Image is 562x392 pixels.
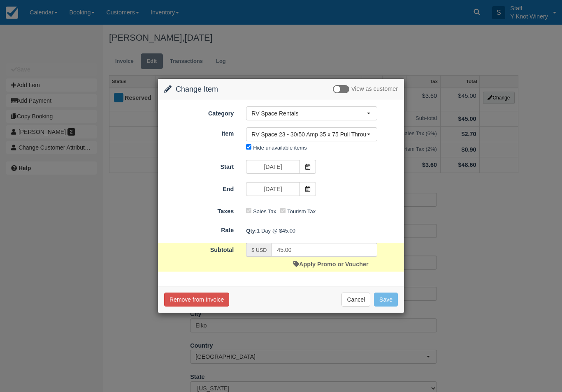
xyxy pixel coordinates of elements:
[251,247,267,253] small: $ USD
[293,261,368,267] a: Apply Promo or Voucher
[158,160,240,171] label: Start
[253,145,307,151] label: Hide unavailable items
[158,106,240,118] label: Category
[287,208,316,214] label: Tourism Tax
[158,223,240,235] label: Rate
[246,228,257,234] strong: Qty
[251,109,367,118] span: RV Space Rentals
[374,293,398,307] button: Save
[251,130,367,138] span: RV Space 23 - 30/50 Amp 35 x 75 Pull Through
[164,293,229,307] button: Remove from Invoice
[158,127,240,138] label: Item
[253,208,276,214] label: Sales Tax
[158,182,240,194] label: End
[246,106,377,120] button: RV Space Rentals
[351,86,398,92] span: View as customer
[240,224,404,238] div: 1 Day @ $45.00
[341,293,370,307] button: Cancel
[176,85,218,93] span: Change Item
[246,127,377,141] button: RV Space 23 - 30/50 Amp 35 x 75 Pull Through
[158,204,240,216] label: Taxes
[158,243,240,254] label: Subtotal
